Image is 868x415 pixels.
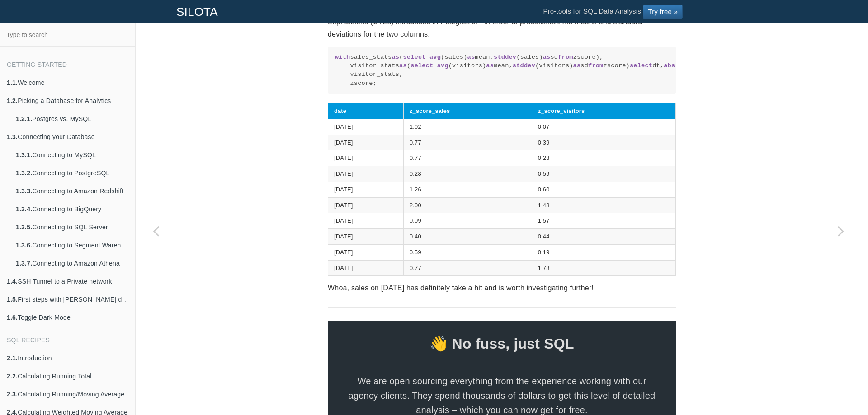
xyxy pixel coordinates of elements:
li: Pro-tools for SQL Data Analysis. [534,0,692,23]
td: [DATE] [328,166,404,182]
td: [DATE] [328,197,404,213]
b: 1.3.5. [16,224,32,231]
td: 0.60 [532,182,675,197]
b: 1.4. [7,278,18,285]
b: 1.2. [7,97,18,104]
td: [DATE] [328,260,404,276]
b: 1.6. [7,314,18,321]
a: SILOTA [170,0,225,23]
td: 1.02 [404,119,532,135]
a: 1.3.3.Connecting to Amazon Redshift [9,182,135,200]
b: 1.3.7. [16,260,32,267]
span: avg [429,54,441,61]
a: 1.3.5.Connecting to SQL Server [9,218,135,236]
b: 2.3. [7,391,18,398]
td: [DATE] [328,182,404,197]
span: from [558,54,573,61]
a: Try free » [643,5,683,19]
a: Next page: Calculating Linear Regression Coefficients [821,46,861,415]
span: 👋 No fuss, just SQL [328,331,676,356]
th: z_score_sales [404,103,532,119]
td: [DATE] [328,229,404,245]
td: 0.77 [404,260,532,276]
td: [DATE] [328,119,404,135]
b: 2.1. [7,354,18,362]
a: 1.3.7.Connecting to Amazon Athena [9,254,135,272]
td: 2.00 [404,197,532,213]
b: 1.3.3. [16,187,32,195]
td: 0.59 [532,166,675,182]
a: 1.3.2.Connecting to PostgreSQL [9,164,135,182]
span: as [399,62,407,69]
span: as [392,54,399,61]
span: with [335,54,350,61]
span: as [486,62,494,69]
code: sales_stats ( (sales) mean, (sales) sd zscore), visitor_stats ( (visitors) mean, (visitors) sd zs... [335,53,669,88]
td: [DATE] [328,213,404,229]
span: abs [664,62,675,69]
td: 0.59 [404,244,532,260]
b: 2.2. [7,373,18,380]
span: stddev [494,54,516,61]
a: 1.2.1.Postgres vs. MySQL [9,110,135,128]
td: 0.09 [404,213,532,229]
td: 0.77 [404,150,532,166]
b: 1.1. [7,79,18,86]
span: as [573,62,581,69]
th: z_score_visitors [532,103,675,119]
td: [DATE] [328,244,404,260]
p: Whoa, sales on [DATE] has definitely take a hit and is worth investigating further! [328,282,676,294]
td: 1.26 [404,182,532,197]
td: 0.39 [532,135,675,150]
span: select [410,62,433,69]
b: 1.5. [7,296,18,303]
span: as [543,54,551,61]
a: 1.3.1.Connecting to MySQL [9,146,135,164]
td: 0.77 [404,135,532,150]
td: [DATE] [328,150,404,166]
span: avg [437,62,448,69]
span: select [403,54,425,61]
span: from [588,62,603,69]
b: 1.3.2. [16,169,32,177]
b: 1.3.6. [16,242,32,249]
span: as [467,54,475,61]
a: Previous page: Calculating Top N items and Aggregating (sum) the remainder into [136,46,176,415]
td: 0.19 [532,244,675,260]
td: 1.48 [532,197,675,213]
td: 0.07 [532,119,675,135]
iframe: Drift Widget Chat Controller [823,370,857,404]
b: 1.3. [7,133,18,140]
th: date [328,103,404,119]
td: 0.28 [404,166,532,182]
span: stddev [513,62,535,69]
td: 1.57 [532,213,675,229]
span: select [630,62,652,69]
a: 1.3.6.Connecting to Segment Warehouse [9,236,135,254]
td: 0.44 [532,229,675,245]
td: 1.78 [532,260,675,276]
b: 1.2.1. [16,115,32,122]
input: Type to search [3,26,132,43]
td: [DATE] [328,135,404,150]
a: 1.3.4.Connecting to BigQuery [9,200,135,218]
td: 0.40 [404,229,532,245]
b: 1.3.1. [16,151,32,159]
td: 0.28 [532,150,675,166]
b: 1.3.4. [16,205,32,213]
